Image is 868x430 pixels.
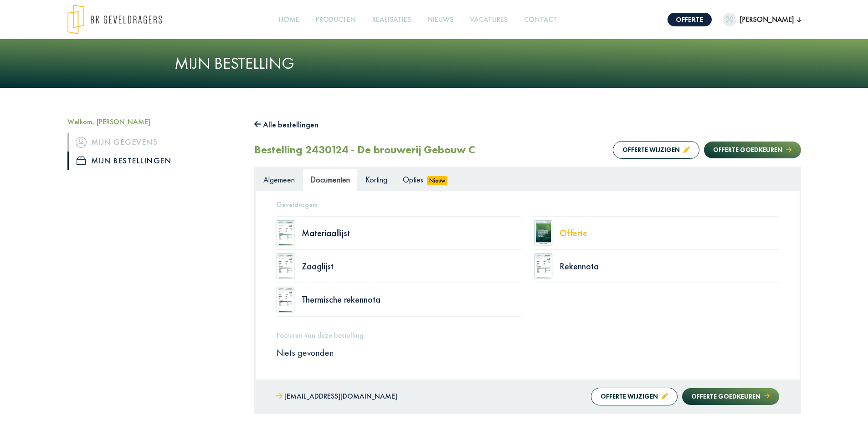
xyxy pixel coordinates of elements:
span: Documenten [310,174,350,185]
a: iconMijn gegevens [67,133,241,151]
button: Offerte wijzigen [591,388,678,405]
div: Rekennota [560,262,779,271]
h5: Facturen van deze bestelling [277,331,779,339]
img: logo [67,5,162,35]
button: Alle bestellingen [254,117,319,132]
a: [EMAIL_ADDRESS][DOMAIN_NAME] [276,390,397,403]
a: Producten [312,10,360,30]
img: doc [277,287,295,312]
img: icon [76,137,87,148]
div: Materiaallijst [302,228,521,238]
a: Home [275,10,303,30]
span: Algemeen [263,174,295,185]
span: [PERSON_NAME] [736,14,797,25]
h1: Mijn bestelling [175,54,694,73]
a: Realisaties [369,10,415,30]
span: Korting [365,174,387,185]
button: Offerte goedkeuren [704,142,801,158]
img: doc [534,220,553,246]
img: dummypic.png [723,13,736,26]
ul: Tabs [256,168,800,191]
button: Offerte wijzigen [613,141,699,159]
span: Nieuw [427,176,448,185]
a: Contact [520,10,561,30]
div: Zaaglijst [302,262,521,271]
img: doc [277,220,295,246]
h5: Geveldragers [277,200,779,209]
div: Thermische rekennota [302,295,521,304]
div: Niets gevonden [270,347,786,359]
img: doc [534,253,553,279]
a: Vacatures [466,10,511,30]
a: iconMijn bestellingen [67,152,241,170]
span: Opties [403,174,423,185]
h2: Bestelling 2430124 - De brouwerij Gebouw C [254,143,475,157]
a: Offerte [668,13,712,26]
img: doc [277,253,295,279]
h5: Welkom, [PERSON_NAME] [67,117,241,126]
div: Offerte [560,228,779,238]
img: icon [77,157,86,165]
button: Offerte goedkeuren [682,388,779,405]
a: Nieuws [424,10,457,30]
button: [PERSON_NAME] [723,13,801,26]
